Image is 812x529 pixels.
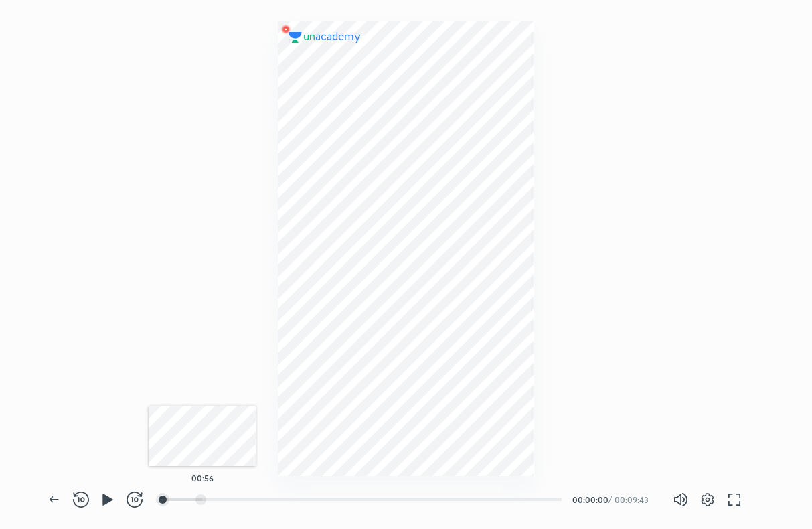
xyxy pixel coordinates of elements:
[191,474,214,482] h5: 00:56
[615,496,651,504] div: 00:09:43
[572,496,606,504] div: 00:00:00
[608,496,612,504] div: /
[278,21,294,37] img: wMgqJGBwKWe8AAAAABJRU5ErkJggg==
[289,32,361,43] img: logo.2a7e12a2.svg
